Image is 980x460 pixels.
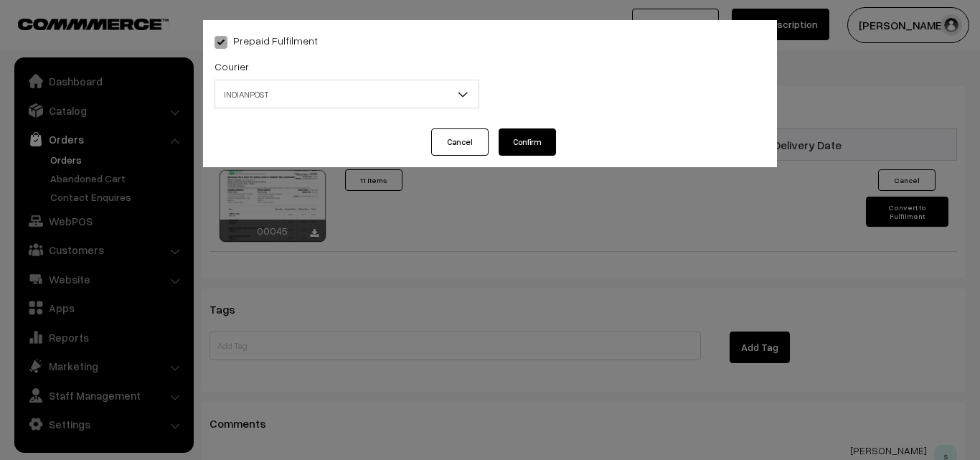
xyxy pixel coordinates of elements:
label: Courier [215,59,249,74]
button: Confirm [499,128,556,156]
label: Prepaid Fulfilment [215,33,318,48]
button: Cancel [431,128,489,156]
span: INDIANPOST [215,82,479,107]
span: INDIANPOST [215,80,479,108]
